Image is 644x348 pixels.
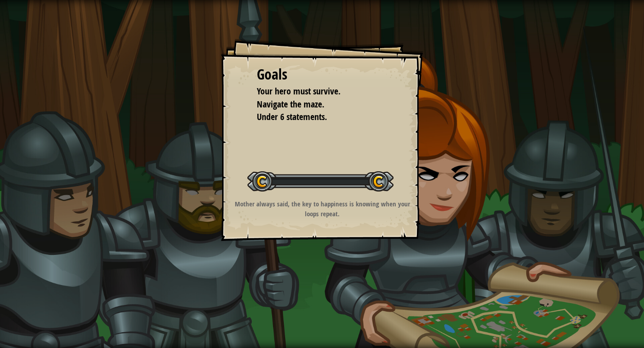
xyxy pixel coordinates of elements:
[246,98,385,111] li: Navigate the maze.
[257,64,387,85] div: Goals
[246,111,385,124] li: Under 6 statements.
[232,199,412,219] p: Mother always said, the key to happiness is knowing when your loops repeat.
[257,98,324,110] span: Navigate the maze.
[257,85,340,97] span: Your hero must survive.
[257,111,327,123] span: Under 6 statements.
[246,85,385,98] li: Your hero must survive.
